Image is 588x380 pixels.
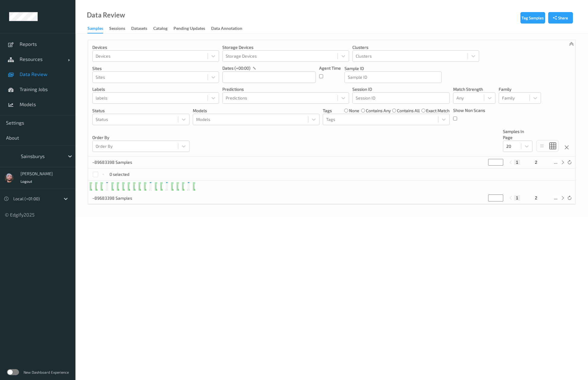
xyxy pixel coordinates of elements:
label: exact match [426,108,450,114]
label: contains all [397,108,420,114]
p: Samples In Page [503,128,532,141]
div: Data Review [87,12,125,18]
p: Sample ID [345,65,442,71]
label: none [349,108,359,114]
button: 1 [514,195,520,201]
p: Clusters [352,44,479,50]
p: Sites [92,65,219,71]
p: Status [92,108,189,114]
p: Tags [323,108,332,114]
a: Samples [87,24,109,33]
a: Datasets [131,24,153,33]
p: Models [193,108,319,114]
p: Session ID [352,86,450,92]
div: Data Annotation [211,25,242,33]
a: Catalog [153,24,173,33]
p: Predictions [222,86,349,92]
button: 1 [514,160,520,165]
button: Tag Samples [520,12,545,24]
button: Share [548,12,573,24]
p: Family [499,86,541,92]
p: Order By [92,135,189,141]
a: Sessions [109,24,131,33]
p: Devices [92,44,219,50]
div: Catalog [153,25,167,33]
p: Storage Devices [222,44,349,50]
p: ~89683398 Samples [92,195,138,201]
p: 0 selected [110,171,129,177]
button: ... [552,195,559,201]
div: Sessions [109,25,125,33]
p: ~89683398 Samples [92,159,138,165]
button: 2 [533,195,539,201]
div: Datasets [131,25,147,33]
button: 2 [533,160,539,165]
p: dates (+00:00) [222,65,250,71]
p: Show Non Scans [453,107,485,113]
a: Pending Updates [173,24,211,33]
div: Pending Updates [173,25,205,33]
div: Samples [87,25,103,33]
p: Agent Time [319,65,341,71]
label: contains any [366,108,391,114]
p: Match Strength [453,86,495,92]
button: ... [552,160,559,165]
p: labels [92,86,219,92]
a: Data Annotation [211,24,248,33]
